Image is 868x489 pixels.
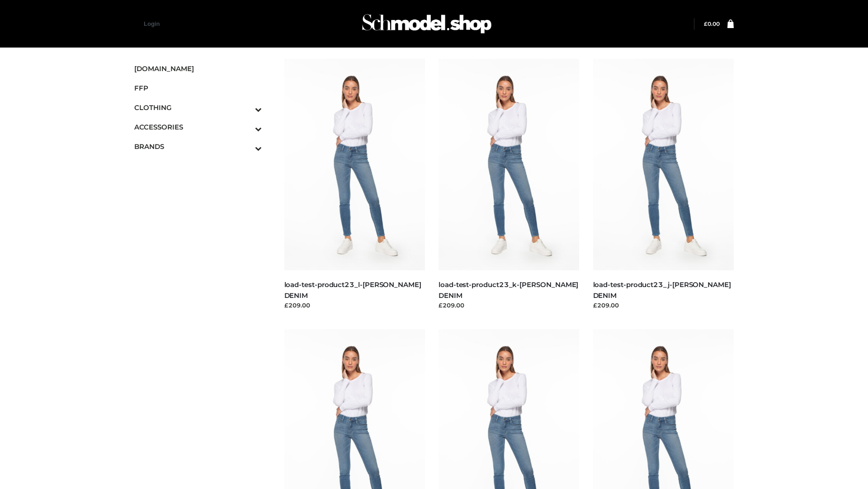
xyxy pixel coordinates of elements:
span: BRANDS [134,141,262,152]
a: £0.00 [704,20,720,27]
a: load-test-product23_k-[PERSON_NAME] DENIM [439,280,578,299]
div: £209.00 [439,301,580,310]
a: load-test-product23_j-[PERSON_NAME] DENIM [593,280,731,299]
span: [DOMAIN_NAME] [134,63,262,74]
div: £209.00 [593,301,734,310]
span: ACCESSORIES [134,122,262,132]
button: Toggle Submenu [230,98,262,117]
a: Login [144,20,160,27]
button: Toggle Submenu [230,117,262,137]
img: Schmodel Admin 964 [359,6,495,42]
a: load-test-product23_l-[PERSON_NAME] DENIM [284,280,421,299]
a: BRANDSToggle Submenu [134,137,262,156]
span: £ [704,20,708,27]
bdi: 0.00 [704,20,720,27]
div: £209.00 [284,301,425,310]
a: CLOTHINGToggle Submenu [134,98,262,117]
a: [DOMAIN_NAME] [134,59,262,78]
span: FFP [134,83,262,93]
a: FFP [134,78,262,98]
a: ACCESSORIESToggle Submenu [134,117,262,137]
button: Toggle Submenu [230,137,262,156]
span: CLOTHING [134,102,262,113]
